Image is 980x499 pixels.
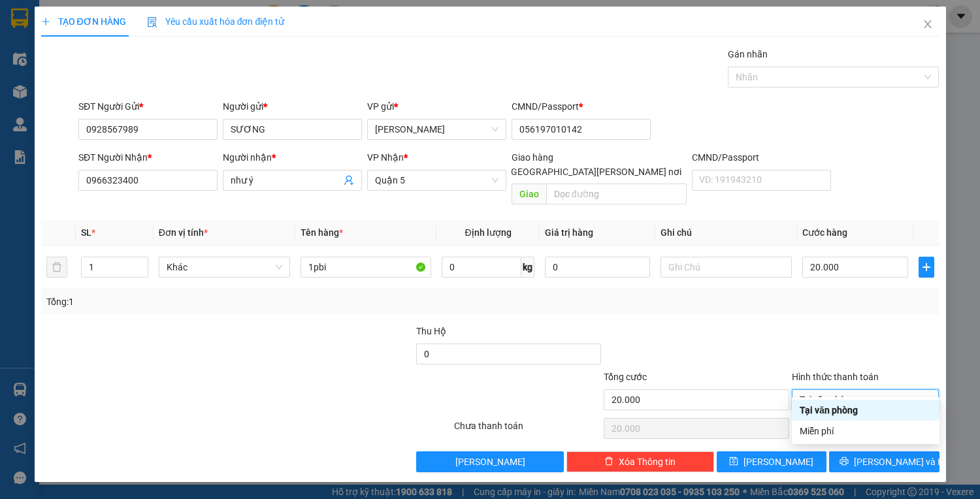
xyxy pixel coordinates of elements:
span: Giá trị hàng [545,227,593,238]
div: Người nhận [223,150,362,165]
span: [PERSON_NAME] và In [854,455,945,469]
button: Close [909,7,946,43]
span: VP Nhận [367,152,404,163]
span: save [729,457,738,467]
span: Định lượng [465,227,512,238]
div: Người gửi [223,99,362,114]
span: Tổng cước [604,372,647,382]
input: Dọc đường [546,184,687,204]
div: SĐT Người Gửi [78,99,218,114]
th: Ghi chú [655,220,797,246]
label: Hình thức thanh toán [792,372,879,382]
span: plus [919,262,934,272]
div: VP gửi [367,99,506,114]
span: Thu Hộ [416,326,446,336]
span: Yêu cầu xuất hóa đơn điện tử [147,16,285,27]
img: icon [147,17,157,27]
span: Xóa Thông tin [619,455,676,469]
span: SL [81,227,91,238]
input: VD: Bàn, Ghế [301,257,432,278]
span: Giao [512,184,546,204]
div: SĐT Người Nhận [78,150,218,165]
button: delete [46,257,67,278]
span: Tại văn phòng [800,390,932,410]
span: [PERSON_NAME] [455,455,525,469]
span: delete [604,457,613,467]
span: TẠO ĐƠN HÀNG [41,16,126,27]
input: 0 [545,257,650,278]
span: printer [840,457,849,467]
span: Đơn vị tính [159,227,208,238]
label: Gán nhãn [728,49,768,59]
button: deleteXóa Thông tin [566,451,714,472]
button: plus [919,257,934,278]
span: plus [41,17,50,26]
div: Chưa thanh toán [453,419,603,442]
span: Tên hàng [301,227,343,238]
span: Lê Hồng Phong [375,120,498,139]
div: CMND/Passport [692,150,831,165]
span: kg [521,257,534,278]
span: [PERSON_NAME] [743,455,813,469]
span: user-add [344,175,354,185]
span: [GEOGRAPHIC_DATA][PERSON_NAME] nơi [503,165,687,179]
button: printer[PERSON_NAME] và In [829,451,939,472]
span: Cước hàng [802,227,847,238]
span: Quận 5 [375,170,498,190]
div: Tổng: 1 [46,295,380,309]
span: Giao hàng [512,152,553,163]
div: CMND/Passport [512,99,651,114]
span: close [923,19,933,29]
span: Khác [167,257,282,277]
button: [PERSON_NAME] [416,451,564,472]
button: save[PERSON_NAME] [717,451,826,472]
input: Ghi Chú [661,257,792,278]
